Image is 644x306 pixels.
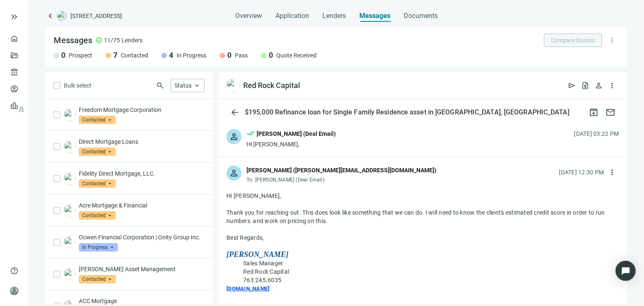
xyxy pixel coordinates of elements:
span: 7 [113,50,117,60]
span: help [10,267,18,275]
span: [PERSON_NAME] (Deal Email) [255,177,325,183]
span: Overview [235,12,262,20]
span: Messages [359,12,390,20]
span: more_vert [608,81,616,90]
button: arrow_back [226,104,243,121]
span: Pass [235,51,248,60]
span: Contacted [79,148,116,156]
span: Contacted [79,211,116,220]
button: request_quote [579,79,592,92]
p: Ocwen Financial Corporation | Onity Group Inc. [79,233,205,241]
span: 0 [61,50,65,60]
p: Direct Mortgage Loans [79,137,205,146]
button: more_vert [605,166,619,179]
img: e132f1e5-0520-470f-a8cc-c17af46c52ce [64,109,75,121]
span: Contacted [79,179,116,188]
span: mail [605,107,615,117]
div: [DATE] 03:22 PM [574,129,619,138]
button: more_vert [605,79,619,92]
span: arrow_back [230,107,240,117]
div: [DATE] 12:30 PM [559,168,604,177]
span: 4 [169,50,173,60]
span: archive [589,107,599,117]
span: 0 [269,50,273,60]
span: person [229,168,239,178]
span: more_vert [608,36,616,44]
button: keyboard_double_arrow_right [9,12,19,22]
span: Prospect [69,51,92,60]
button: archive [585,104,602,121]
span: Lenders [322,12,346,20]
span: keyboard_arrow_up [193,82,201,89]
span: person [595,81,603,90]
img: d788c84f-c2cb-4ebe-aae5-fd258fe1a7ea [64,173,75,184]
span: check_circle [96,37,102,44]
div: $195,000 Refinance loan for Single Family Residence asset in [GEOGRAPHIC_DATA], [GEOGRAPHIC_DATA] [243,108,571,117]
div: To: [247,176,436,183]
div: [PERSON_NAME] ([PERSON_NAME][EMAIL_ADDRESS][DOMAIN_NAME]) [247,166,436,175]
button: send [565,79,579,92]
span: Lenders [122,36,143,44]
div: Red Rock Capital [243,80,300,91]
img: d73d0f02-c963-40ea-8743-efe4a800dabb [64,205,75,216]
img: cd5c51a8-4a40-432d-9e66-22b01bc8eaeb [226,79,240,92]
span: done_all [247,129,255,140]
p: Fidelity Direct Mortgage, LLC. [79,169,205,178]
span: Status [174,82,192,89]
img: deal-logo [57,11,67,21]
button: more_vert [605,34,619,47]
div: [PERSON_NAME] (Deal Email) [257,129,336,138]
span: Contacted [79,116,116,124]
span: In Progress [177,51,206,60]
button: Compare Quotes [544,34,602,47]
span: Contacted [121,51,148,60]
img: 66f80e3e-a898-4cb6-8230-977c6c547af1 [64,141,75,153]
span: Documents [404,12,438,20]
div: Open Intercom Messenger [615,261,636,281]
span: person [10,287,18,295]
span: 0 [227,50,231,60]
span: Messages [54,35,92,45]
p: Acre Mortgage & Financial [79,201,205,210]
span: more_vert [608,168,616,176]
button: mail [602,104,619,121]
span: 11/75 [104,36,120,44]
span: Application [275,12,309,20]
span: request_quote [581,81,589,90]
span: Quote Received [276,51,317,60]
p: ACC Mortgage [79,297,205,305]
span: search [156,81,164,90]
span: Contacted [79,275,116,283]
img: b4a9ab64-2e52-4e56-8950-d7303ed7cd96 [64,236,75,248]
span: send [568,81,576,90]
button: person [592,79,605,92]
p: [PERSON_NAME] Asset Management [79,265,205,273]
img: 054791bb-9a11-4a63-bb3f-3c9b69892931 [64,268,75,280]
div: Hi [PERSON_NAME], [247,140,336,148]
a: keyboard_arrow_left [45,11,55,21]
p: Freedom Mortgage Corporation [79,106,205,114]
span: In Progress [79,243,118,252]
span: [STREET_ADDRESS] [70,12,122,20]
span: person [229,132,239,142]
span: Bulk select [64,81,91,90]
